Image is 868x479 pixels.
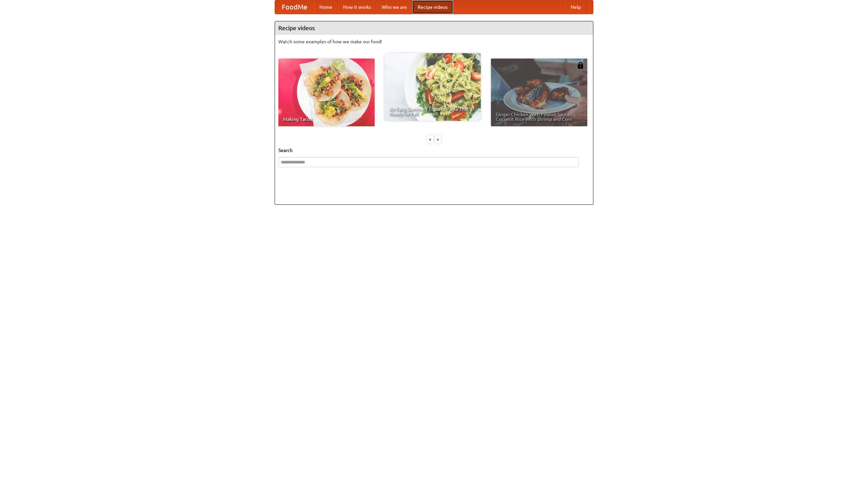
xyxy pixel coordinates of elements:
a: FoodMe [275,0,314,14]
p: Watch some examples of how we make our food! [278,38,590,45]
img: 483408.png [577,62,584,69]
a: How it works [338,0,376,14]
a: Home [314,0,338,14]
a: Making Tacos [278,59,375,126]
a: An Easy, Summery Tomato Pasta That's Ready for Fall [384,53,481,121]
span: An Easy, Summery Tomato Pasta That's Ready for Fall [389,107,476,116]
span: Making Tacos [283,117,370,122]
a: Who we are [376,0,412,14]
h5: Search [278,147,590,154]
h4: Recipe videos [275,21,593,35]
div: » [435,135,441,144]
div: « [427,135,433,144]
a: Help [565,0,586,14]
a: Recipe videos [412,0,453,14]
